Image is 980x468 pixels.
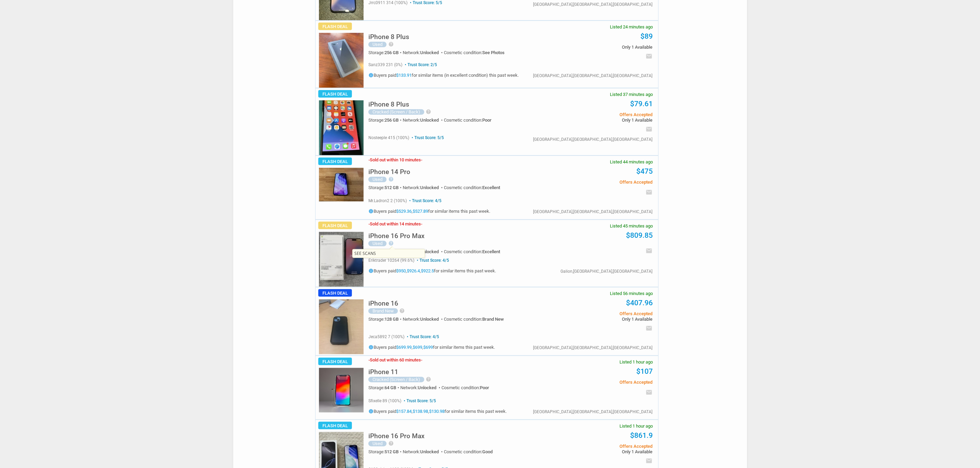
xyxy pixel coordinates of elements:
span: - [368,157,370,162]
div: Used [368,42,387,47]
i: info [368,268,374,273]
h5: iPhone 8 Plus [368,101,409,108]
a: $699 [413,345,422,350]
img: s-l225.jpg [319,368,364,412]
span: Unlocked [420,317,439,322]
div: [GEOGRAPHIC_DATA],[GEOGRAPHIC_DATA],[GEOGRAPHIC_DATA] [533,137,653,141]
span: Trust Score: 5/5 [409,0,442,5]
div: Cosmetic condition: [444,50,505,55]
div: Cosmetic condition: [444,449,493,454]
span: Unlocked [420,449,439,454]
div: Storage: [368,385,400,390]
h5: iPhone 16 [368,300,398,307]
span: Flash Deal [318,422,352,429]
h5: Buyers paid , for similar items this past week. [368,209,490,214]
h5: Buyers paid for similar items (in excellent condition) this past week. [368,73,519,78]
span: Flash Deal [318,90,352,98]
i: email [646,457,653,464]
span: Unlocked [420,50,439,55]
span: Brand New [482,317,504,322]
div: [GEOGRAPHIC_DATA],[GEOGRAPHIC_DATA],[GEOGRAPHIC_DATA] [533,346,653,350]
span: Trust Score: 4/5 [405,334,439,339]
a: $950 [396,269,406,274]
span: Only 1 Available [549,45,652,49]
span: Trust Score: 4/5 [408,198,441,203]
img: s-l225.jpg [319,232,364,287]
i: email [646,389,653,396]
i: help [400,308,405,313]
a: iPhone 16 Pro Max [368,234,425,239]
div: Storage: [368,449,403,454]
span: Trust Score: 4/5 [415,258,449,263]
span: Offers Accepted [549,180,652,184]
span: Flash Deal [318,158,352,165]
span: Listed 1 hour ago [620,424,653,428]
div: [GEOGRAPHIC_DATA],[GEOGRAPHIC_DATA],[GEOGRAPHIC_DATA] [533,210,653,214]
div: Brand New [368,308,398,314]
div: Cosmetic condition: [441,385,489,390]
a: $133.91 [396,73,412,78]
a: $922.5 [421,269,434,274]
i: email [646,53,653,60]
span: Flash Deal [318,222,352,229]
div: Cracked (Screen / Back) [368,109,424,115]
a: $529.36 [396,209,412,214]
div: Network: [403,449,444,454]
img: s-l225.jpg [319,168,364,201]
span: Offers Accepted [549,380,652,384]
span: Flash Deal [318,289,352,297]
span: Unlocked [420,249,439,254]
div: Network: [403,118,444,122]
span: Trust Score: 5/5 [410,135,444,140]
a: $926.4 [407,269,420,274]
span: Unlocked [420,185,439,190]
img: s-l225.jpg [319,100,364,155]
span: Listed 24 minutes ago [610,25,653,29]
h3: Sold out within 10 minutes [368,158,422,162]
span: Excellent [482,249,500,254]
div: Network: [403,317,444,321]
span: 256 GB [385,50,399,55]
h5: iPhone 16 Pro Max [368,233,425,239]
div: Storage: [368,118,403,122]
i: info [368,409,374,414]
img: s-l225.jpg [319,299,364,354]
span: jrrc0911 314 (100%) [368,0,408,5]
span: - [421,357,422,362]
h5: iPhone 16 Pro Max [368,433,425,439]
i: email [646,126,653,133]
a: $130.98 [429,409,445,414]
span: sfixelle 89 (100%) [368,398,401,403]
span: - [421,221,422,226]
div: Cracked (Screen / Back) [368,377,424,382]
span: 64 GB [385,385,396,390]
a: $107 [637,367,653,375]
span: - [421,157,422,162]
div: Cosmetic condition: [444,317,504,321]
span: Unlocked [420,118,439,123]
span: SEE SCANS [352,249,425,258]
span: Listed 37 minutes ago [610,92,653,97]
span: Trust Score: 2/5 [403,62,437,67]
i: help [388,176,394,182]
span: 512 GB [385,185,399,190]
span: Offers Accepted [549,311,652,316]
span: 512 GB [385,449,399,454]
div: [GEOGRAPHIC_DATA],[GEOGRAPHIC_DATA],[GEOGRAPHIC_DATA] [533,410,653,414]
span: Trust Score: 5/5 [402,398,436,403]
span: Good [482,449,493,454]
h5: Buyers paid , , for similar items this past week. [368,409,507,414]
div: Storage: [368,317,403,321]
div: Network: [403,50,444,55]
a: iPhone 8 Plus [368,102,409,108]
div: Storage: [368,185,403,190]
span: Flash Deal [318,23,352,30]
i: help [388,241,394,246]
i: info [368,73,374,78]
a: iPhone 8 Plus [368,35,409,40]
i: help [388,441,394,446]
a: iPhone 16 [368,301,398,307]
span: Excellent [482,185,500,190]
a: $407.96 [626,299,653,307]
h3: Sold out within 60 minutes [368,358,422,362]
